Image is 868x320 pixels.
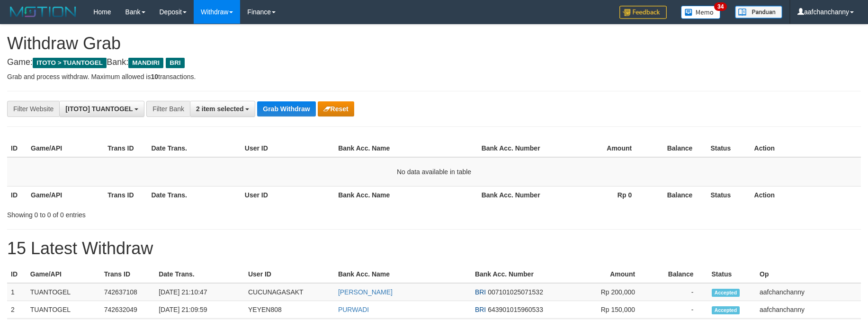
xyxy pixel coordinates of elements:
span: BRI [475,288,486,296]
td: - [649,301,707,319]
td: CUCUNAGASAKT [244,283,334,301]
td: 2 [7,301,27,319]
span: Accepted [712,306,740,314]
th: Status [707,186,750,204]
th: ID [7,186,27,204]
img: panduan.png [735,6,782,18]
th: Op [756,266,861,283]
th: Bank Acc. Number [478,140,555,157]
th: Game/API [27,140,104,157]
td: 742637108 [100,283,155,301]
td: [DATE] 21:09:59 [155,301,244,319]
td: [DATE] 21:10:47 [155,283,244,301]
td: 742632049 [100,301,155,319]
button: Reset [318,101,354,116]
span: BRI [475,306,486,313]
button: Grab Withdraw [257,101,315,116]
th: Balance [646,186,707,204]
div: Filter Bank [146,101,190,117]
th: Game/API [27,186,104,204]
span: Copy 643901015960533 to clipboard [488,306,543,313]
h4: Game: Bank: [7,58,861,67]
th: User ID [241,186,334,204]
img: Button%20Memo.svg [681,6,721,19]
th: Bank Acc. Name [334,266,471,283]
th: Trans ID [104,140,147,157]
th: Amount [555,140,646,157]
td: aafchanchanny [756,301,861,319]
div: Showing 0 to 0 of 0 entries [7,206,355,220]
td: TUANTOGEL [27,283,100,301]
span: ITOTO > TUANTOGEL [33,58,107,68]
th: Status [707,140,750,157]
button: [ITOTO] TUANTOGEL [59,101,144,117]
img: Feedback.jpg [619,6,667,19]
td: 1 [7,283,27,301]
th: Trans ID [100,266,155,283]
th: Balance [646,140,707,157]
span: [ITOTO] TUANTOGEL [65,105,133,113]
a: [PERSON_NAME] [338,288,393,296]
span: BRI [166,58,184,68]
th: Action [751,140,861,157]
button: 2 item selected [190,101,255,117]
th: Action [751,186,861,204]
th: Bank Acc. Name [334,186,478,204]
th: Amount [562,266,649,283]
img: MOTION_logo.png [7,5,79,19]
span: Copy 007101025071532 to clipboard [488,288,543,296]
th: Bank Acc. Number [478,186,555,204]
th: ID [7,266,27,283]
th: User ID [241,140,334,157]
th: Status [708,266,756,283]
span: 34 [714,2,727,11]
td: Rp 150,000 [562,301,649,319]
th: Bank Acc. Number [471,266,562,283]
span: 2 item selected [196,105,243,113]
td: No data available in table [7,157,861,187]
td: Rp 200,000 [562,283,649,301]
h1: 15 Latest Withdraw [7,239,861,258]
span: MANDIRI [128,58,163,68]
th: Date Trans. [155,266,244,283]
th: Rp 0 [555,186,646,204]
td: TUANTOGEL [27,301,100,319]
h1: Withdraw Grab [7,34,861,53]
span: Accepted [712,289,740,297]
th: Game/API [27,266,100,283]
th: Bank Acc. Name [334,140,478,157]
th: ID [7,140,27,157]
th: Trans ID [104,186,147,204]
th: Date Trans. [147,186,241,204]
td: - [649,283,707,301]
strong: 10 [151,73,158,80]
a: PURWADI [338,306,369,313]
th: Balance [649,266,707,283]
th: Date Trans. [147,140,241,157]
div: Filter Website [7,101,59,117]
p: Grab and process withdraw. Maximum allowed is transactions. [7,72,861,81]
td: aafchanchanny [756,283,861,301]
th: User ID [244,266,334,283]
td: YEYEN808 [244,301,334,319]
